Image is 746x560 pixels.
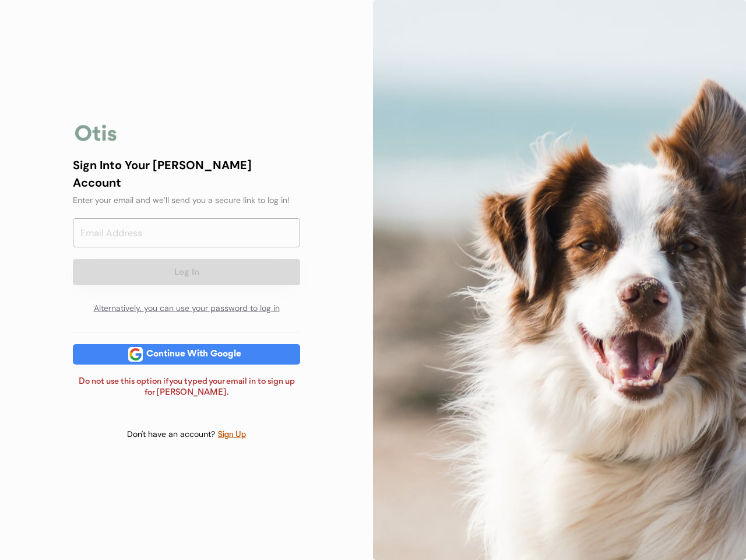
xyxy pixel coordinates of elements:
div: Sign Up [217,428,247,442]
div: Enter your email and we’ll send you a secure link to log in! [73,194,300,206]
div: Don't have an account? [127,429,217,440]
div: Sign Into Your [PERSON_NAME] Account [73,156,300,191]
div: Alternatively, you can use your password to log in [73,297,300,320]
div: Continue With Google [143,350,245,359]
div: Do not use this option if you typed your email in to sign up for [PERSON_NAME]. [73,376,300,399]
input: Email Address [73,218,300,247]
button: Log In [73,259,300,285]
